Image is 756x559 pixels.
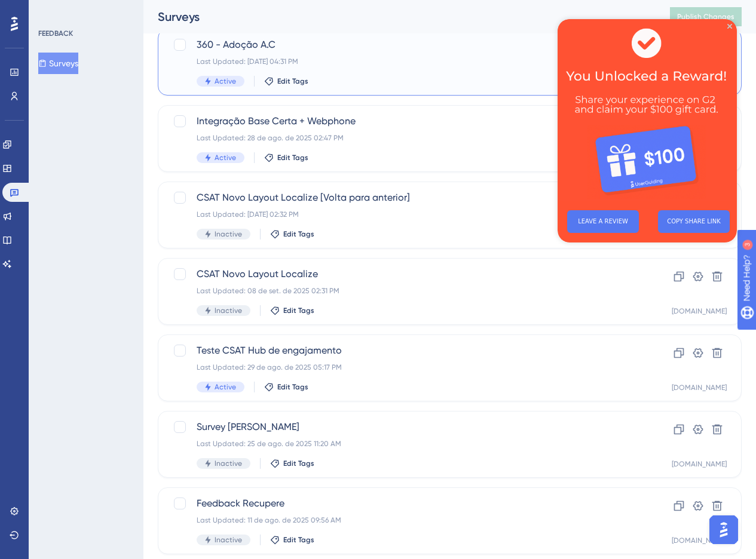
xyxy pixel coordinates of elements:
[197,114,607,128] span: Integração Base Certa + Webphone
[197,210,607,219] div: Last Updated: [DATE] 02:32 PM
[270,459,314,468] button: Edit Tags
[38,29,73,38] div: FEEDBACK
[197,496,607,511] span: Feedback Recupere
[197,267,607,281] span: CSAT Novo Layout Localize
[672,536,727,545] div: [DOMAIN_NAME]
[197,515,607,525] div: Last Updated: 11 de ago. de 2025 09:56 AM
[10,191,81,214] button: LEAVE A REVIEW
[215,459,242,468] span: Inactive
[277,76,308,86] span: Edit Tags
[197,343,607,358] span: Teste CSAT Hub de engajamento
[215,229,242,239] span: Inactive
[672,459,727,469] div: [DOMAIN_NAME]
[215,76,236,86] span: Active
[670,7,742,26] button: Publish Changes
[283,229,314,239] span: Edit Tags
[215,382,236,392] span: Active
[264,153,308,162] button: Edit Tags
[215,153,236,162] span: Active
[264,76,308,86] button: Edit Tags
[197,286,607,296] div: Last Updated: 08 de set. de 2025 02:31 PM
[270,306,314,315] button: Edit Tags
[277,382,308,392] span: Edit Tags
[83,6,87,16] div: 3
[197,133,607,143] div: Last Updated: 28 de ago. de 2025 02:47 PM
[706,512,742,548] iframe: UserGuiding AI Assistant Launcher
[197,38,607,52] span: 360 - Adoção A.C
[170,5,175,10] div: Close Preview
[197,439,607,449] div: Last Updated: 25 de ago. de 2025 11:20 AM
[38,53,78,74] button: Surveys
[215,535,242,545] span: Inactive
[28,3,75,17] span: Need Help?
[677,12,734,21] span: Publish Changes
[197,57,607,66] div: Last Updated: [DATE] 04:31 PM
[158,8,640,25] div: Surveys
[270,229,314,239] button: Edit Tags
[197,420,607,434] span: Survey [PERSON_NAME]
[197,363,607,372] div: Last Updated: 29 de ago. de 2025 05:17 PM
[100,191,172,214] button: COPY SHARE LINK
[283,306,314,315] span: Edit Tags
[197,191,607,205] span: CSAT Novo Layout Localize [Volta para anterior]
[283,459,314,468] span: Edit Tags
[277,153,308,162] span: Edit Tags
[672,306,727,316] div: [DOMAIN_NAME]
[264,382,308,392] button: Edit Tags
[283,535,314,545] span: Edit Tags
[672,383,727,392] div: [DOMAIN_NAME]
[215,306,242,315] span: Inactive
[270,535,314,545] button: Edit Tags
